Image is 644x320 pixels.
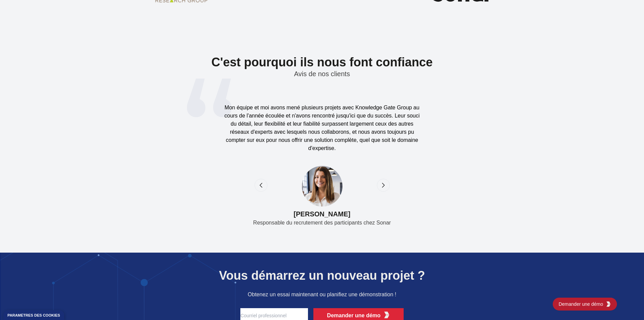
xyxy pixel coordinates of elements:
[248,292,396,297] font: Obtenez un essai maintenant ou planifiez une démonstration !
[610,287,644,320] iframe: Widget de discussion
[7,313,60,317] font: Paramètres des cookies
[294,210,351,218] font: [PERSON_NAME]
[610,287,644,320] div: Widget de chat
[224,105,420,151] font: Mon équipe et moi avons mené plusieurs projets avec Knowledge Gate Group au cours de l'année écou...
[558,301,603,307] font: Demander une démo
[327,313,380,318] font: Demander une démo
[377,179,390,192] button: suivant
[294,70,350,78] font: Avis de nos clients
[553,298,617,311] a: Demander une démoKGG
[255,179,267,192] button: précédent
[219,269,425,282] font: Vous démarrez un nouveau projet ?
[383,312,390,318] img: KGG Cinquième Élément ROUGE
[302,166,342,207] img: Jasmine Allaby
[187,79,232,117] img: citations
[606,301,611,307] img: KGG
[253,220,391,226] font: Responsable du recrutement des participants chez Sonar
[211,55,433,69] font: C'est pourquoi ils nous font confiance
